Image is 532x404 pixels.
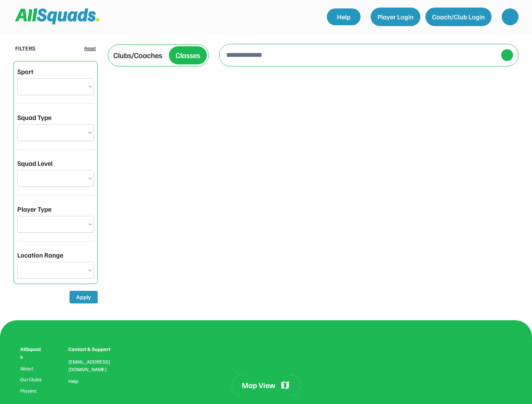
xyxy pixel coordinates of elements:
[488,368,498,378] img: yH5BAEAAAAALAAAAAABAAEAAAIBRAA7
[506,13,514,21] img: yH5BAEAAAAALAAAAAABAAEAAAIBRAA7
[15,8,99,24] img: Squad%20Logo.svg
[17,112,51,122] div: Squad Type
[502,368,512,378] img: yH5BAEAAAAALAAAAAABAAEAAAIBRAA7
[327,8,361,25] a: Help
[475,368,485,378] img: yH5BAEAAAAALAAAAAABAAEAAAIBRAA7
[242,380,275,391] div: Map View
[20,346,43,361] div: AllSquads
[371,8,420,26] button: Player Login
[17,66,33,77] div: Sport
[84,45,96,52] div: Reset
[70,291,98,303] button: Apply
[176,50,200,61] div: Classes
[15,44,35,53] div: FILTERS
[425,8,492,26] button: Coach/Club Login
[17,250,63,260] div: Location Range
[17,204,51,214] div: Player Type
[113,50,162,61] div: Clubs/Coaches
[17,158,53,168] div: Squad Level
[20,366,43,372] a: About
[68,346,120,353] div: Contact & Support
[68,358,120,373] div: [EMAIL_ADDRESS][DOMAIN_NAME]
[450,346,512,358] img: yH5BAEAAAAALAAAAAABAAEAAAIBRAA7
[504,52,511,58] img: yH5BAEAAAAALAAAAAABAAEAAAIBRAA7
